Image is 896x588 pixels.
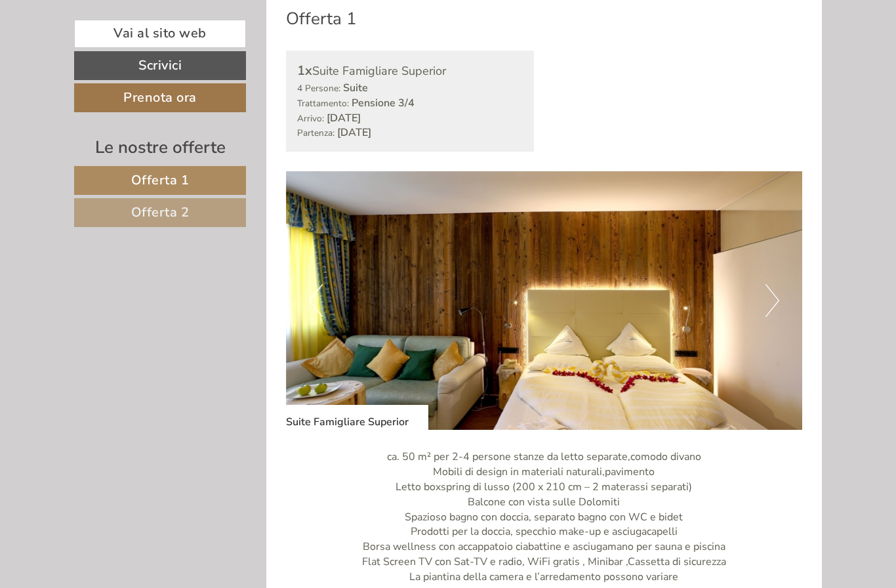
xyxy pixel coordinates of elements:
b: [DATE] [337,125,371,140]
span: Offerta 1 [131,171,190,189]
p: ca. 50 m² per 2-4 persone stanze da letto separate,comodo divano Mobili di design in materiali na... [286,450,803,585]
div: Suite Famigliare Superior [286,405,428,430]
b: Suite [343,81,368,95]
b: Pensione 3/4 [352,96,415,110]
small: Trattamento: [297,97,349,110]
small: 4 Persone: [297,82,340,94]
button: Next [765,284,779,317]
img: image [286,171,803,430]
a: Scrivici [74,51,246,80]
div: Hotel Kristall [20,38,199,49]
small: 15:21 [20,64,199,73]
a: Prenota ora [74,83,246,112]
button: Invia [447,340,518,369]
b: [DATE] [327,111,361,125]
span: Offerta 2 [131,203,190,221]
button: Previous [309,284,323,317]
small: Partenza: [297,127,335,139]
div: Buon giorno, come possiamo aiutarla? [10,35,205,75]
div: Le nostre offerte [74,135,246,159]
div: Suite Famigliare Superior [297,62,523,81]
div: Offerta 1 [286,7,357,31]
b: 1x [297,62,312,79]
a: Vai al sito web [74,20,246,48]
div: [DATE] [234,10,283,32]
small: Arrivo: [297,112,324,125]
